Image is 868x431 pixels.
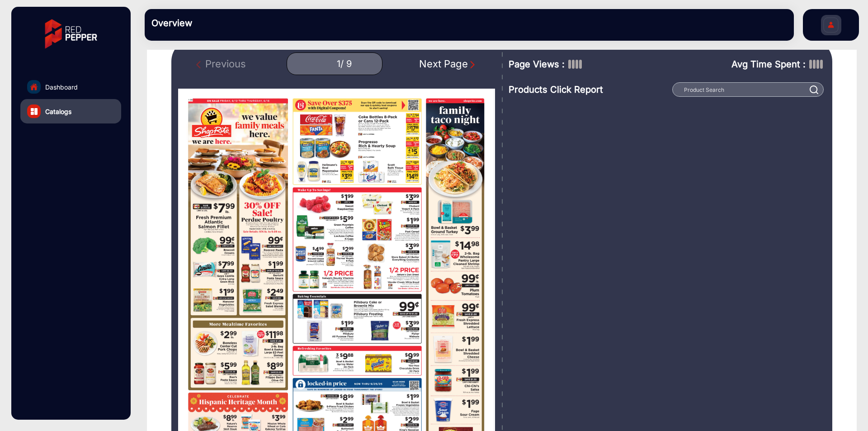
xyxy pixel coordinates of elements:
[45,107,71,116] span: Catalogs
[20,75,121,99] a: Dashboard
[30,83,38,91] img: home
[672,82,824,97] input: Product Search
[151,18,278,28] h3: Overview
[731,57,806,71] span: Avg Time Spent :
[419,57,477,71] div: Next Page
[31,108,38,115] img: catalog
[340,58,352,70] div: / 9
[468,60,477,69] img: Next Page
[821,10,840,42] img: Sign%20Up.svg
[509,57,565,71] span: Page Views :
[20,99,121,123] a: Catalogs
[38,11,104,57] img: vmg-logo
[810,85,819,94] img: prodSearch%20_white.svg
[509,84,668,95] h3: Products Click Report
[45,82,78,92] span: Dashboard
